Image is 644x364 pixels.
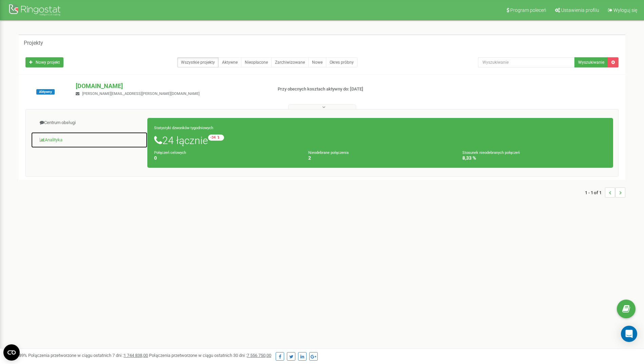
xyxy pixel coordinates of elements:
[278,86,418,93] p: Przy obecnych kosztach aktywny do: [DATE]
[24,40,43,46] h5: Projekty
[177,57,219,67] a: Wszystkie projekty
[462,150,520,155] small: Stosunek nieodebranych połączeń
[76,82,266,90] p: [DOMAIN_NAME]
[154,156,298,161] h4: 0
[154,150,186,155] small: Połączeń celowych
[462,156,606,161] h4: 8,33 %
[149,353,271,358] span: Połączenia przetworzone w ciągu ostatnich 30 dni :
[3,344,20,361] button: Open CMP widget
[271,57,309,67] a: Zarchiwizowane
[31,132,148,148] a: Analityka
[241,57,272,67] a: Nieopłacone
[326,57,357,67] a: Okres próbny
[28,353,148,358] span: Połączenia przetworzone w ciągu ostatnich 7 dni :
[247,353,271,358] u: 7 556 750,00
[154,126,213,130] small: Statystyki dzwonków tygodniowych
[613,7,637,13] span: Wyloguj się
[36,89,55,95] span: Aktywny
[308,150,349,155] small: Nieodebrane połączenia
[585,181,625,204] nav: ...
[308,156,452,161] h4: 2
[82,92,200,96] span: [PERSON_NAME][EMAIL_ADDRESS][PERSON_NAME][DOMAIN_NAME]
[585,187,605,198] span: 1 - 1 of 1
[561,7,599,13] span: Ustawienia profilu
[25,57,63,67] a: Nowy projekt
[510,7,546,13] span: Program poleceń
[308,57,326,67] a: Nowe
[124,353,148,358] u: 1 744 838,00
[218,57,241,67] a: Aktywne
[208,135,224,141] small: -34
[621,326,637,342] div: Open Intercom Messenger
[478,57,575,67] input: Wyszukiwanie
[31,115,148,131] a: Centrum obsługi
[154,135,606,146] h1: 24 łącznie
[574,57,608,67] button: Wyszukiwanie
